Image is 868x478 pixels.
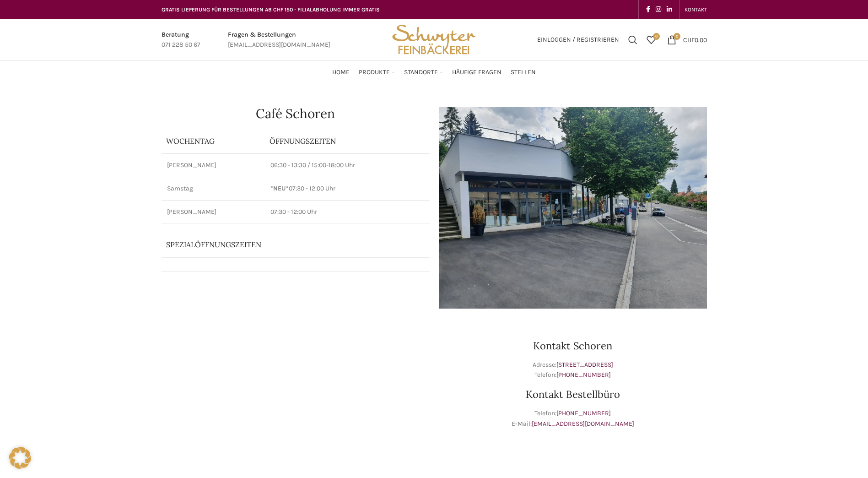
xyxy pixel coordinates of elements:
[162,30,200,50] a: Infobox link
[439,360,707,380] p: Adresse: Telefon:
[642,31,660,49] div: Meine Wunschliste
[511,63,536,81] a: Stellen
[532,420,634,428] a: [EMAIL_ADDRESS][DOMAIN_NAME]
[653,3,664,16] a: Instagram social link
[167,184,260,193] p: Samstag
[685,6,707,13] span: KONTAKT
[167,161,260,170] p: [PERSON_NAME]
[270,136,425,146] p: ÖFFNUNGSZEITEN
[167,207,260,217] p: [PERSON_NAME]
[653,33,660,40] span: 0
[556,409,611,417] a: [PHONE_NUMBER]
[389,19,479,60] img: Bäckerei Schwyter
[162,6,380,13] span: GRATIS LIEFERUNG FÜR BESTELLUNGEN AB CHF 150 - FILIALABHOLUNG IMMER GRATIS
[228,30,330,50] a: Infobox link
[359,68,390,77] span: Produkte
[332,68,350,77] span: Home
[643,3,653,16] a: Facebook social link
[162,107,430,120] h1: Café Schoren
[685,0,707,19] a: KONTAKT
[166,136,261,146] p: Wochentag
[166,239,399,250] p: Spezialöffnungszeiten
[389,35,479,43] a: Site logo
[439,408,707,429] p: Telefon: E-Mail:
[556,361,613,369] a: [STREET_ADDRESS]
[404,63,443,81] a: Standorte
[270,207,424,217] p: 07:30 - 12:00 Uhr
[452,63,501,81] a: Häufige Fragen
[683,36,707,43] bdi: 0.00
[452,68,501,77] span: Häufige Fragen
[537,37,619,43] span: Einloggen / Registrieren
[511,68,536,77] span: Stellen
[332,63,350,81] a: Home
[359,63,395,81] a: Produkte
[157,63,712,81] div: Main navigation
[674,33,680,40] span: 0
[404,68,438,77] span: Standorte
[533,31,624,49] a: Einloggen / Registrieren
[683,36,695,43] span: CHF
[624,31,642,49] a: Suchen
[680,0,712,19] div: Secondary navigation
[439,389,707,399] h3: Kontakt Bestellbüro
[663,31,712,49] a: 0 CHF0.00
[664,3,675,16] a: Linkedin social link
[556,371,611,379] a: [PHONE_NUMBER]
[162,318,430,455] iframe: schoren schwyter
[439,341,707,351] h3: Kontakt Schoren
[270,184,424,193] p: 07:30 - 12:00 Uhr
[270,161,424,170] p: 06:30 - 13:30 / 15:00-18:00 Uhr
[642,31,660,49] a: 0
